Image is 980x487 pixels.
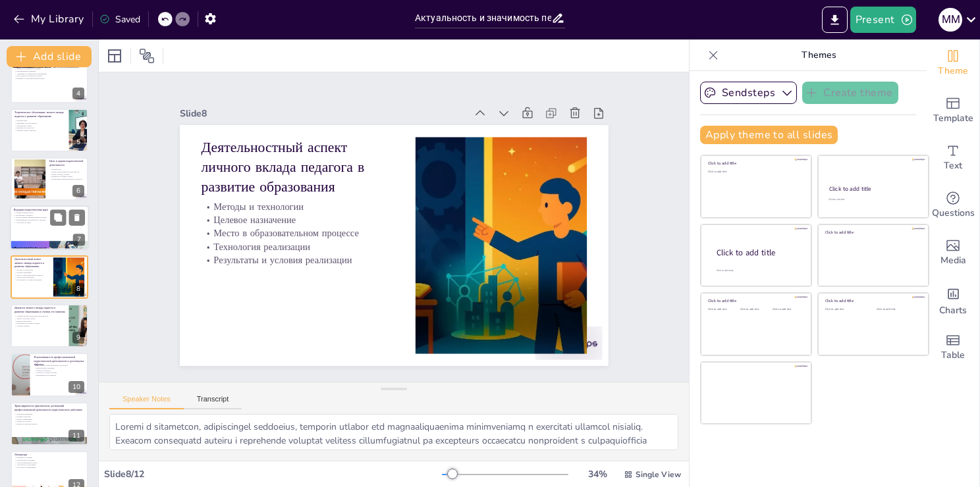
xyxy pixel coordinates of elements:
[14,461,84,464] p: Структурированный список
[14,214,85,217] p: Вовлечение учащихся
[14,324,65,327] p: Степень новизны
[773,308,802,311] div: Click to add text
[201,213,394,226] p: Целевое назначение
[34,374,84,376] p: Направления для развития
[825,298,919,303] div: Click to add title
[717,247,801,258] div: Click to add title
[14,208,85,212] p: Ведущая педагогическая идея
[14,320,65,322] p: Внеклассная работа
[415,9,551,28] input: Insert title
[877,308,918,311] div: Click to add text
[724,39,913,71] p: Themes
[104,468,442,480] div: Slide 8 / 12
[740,308,770,311] div: Click to add text
[109,414,678,450] textarea: Loremi d sitametcon, adipiscingel seddoeius, temporin utlabor etd magnaaliquaenima minimveniamq n...
[14,271,49,274] p: Целевое назначение
[717,269,800,272] div: Click to add body
[201,253,394,267] p: Результаты и условия реализации
[927,87,979,134] div: Add ready made slides
[14,129,65,132] p: Развитие новых подходов
[14,68,84,70] p: Значимость решаемых проблем
[14,126,65,129] p: Влияние на результаты
[822,7,848,33] button: Export to PowerPoint
[49,170,84,173] p: Задачи педагогической деятельности
[14,467,84,469] p: Доступность информации
[14,124,65,127] p: Применение теорий
[14,72,84,75] p: Адаптация к современным требованиям
[34,367,84,369] p: Используемые методики
[939,7,962,33] button: М м
[184,395,242,409] button: Transcript
[11,109,88,152] div: 5
[139,48,155,64] span: Position
[72,332,84,344] div: 9
[11,157,88,201] div: 6
[11,353,88,396] div: 10
[104,45,125,66] div: Layout
[49,159,84,167] p: Цель и задачи педагогической деятельности
[69,210,85,226] button: Delete Slide
[72,185,84,197] div: 6
[50,210,66,226] button: Duplicate Slide
[927,39,979,87] div: Change the overall theme
[49,176,84,178] p: Разработка учебных планов
[14,211,85,214] p: Концептуальная мысль
[10,9,90,30] button: My Library
[68,430,84,442] div: 11
[14,221,85,224] p: Актуальность идеи
[34,371,84,374] p: Сильные и слабые стороны
[939,303,967,318] span: Charts
[14,119,65,122] p: Ведущая идея
[109,395,184,409] button: Speaker Notes
[14,317,65,320] p: Уроки и системы уроков
[700,82,797,104] button: Sendsteps
[72,283,84,295] div: 8
[14,322,65,325] p: Преимущества личного вклада
[14,415,84,418] p: Целевая аудитория
[14,459,84,462] p: Электронные источники
[941,348,965,363] span: Table
[940,253,966,268] span: Media
[14,423,84,425] p: Важность транслируемости
[14,75,84,78] p: Роль педагога в решении проблем
[201,240,394,253] p: Технология реализации
[14,457,84,459] p: Печатные источники
[14,464,84,467] p: Актуальность источников
[14,269,49,271] p: Методы и технологии
[201,200,394,213] p: Методы и технологии
[68,381,84,393] div: 10
[933,111,973,126] span: Template
[636,469,681,480] span: Single View
[708,161,802,166] div: Click to add title
[939,8,962,32] div: М м
[11,304,88,347] div: 9
[49,168,84,171] p: Главная цель
[938,64,968,78] span: Theme
[14,257,49,269] p: Деятельностный аспект личного вклада педагога в развитие образования
[14,276,49,278] p: Технология реализации
[14,453,84,457] p: Литература
[944,159,962,173] span: Text
[14,122,65,124] p: Принципы научной школы
[708,308,738,311] div: Click to add text
[7,46,92,67] button: Add slide
[14,217,85,219] p: Использование инновационных методов
[72,136,84,148] div: 5
[180,107,466,120] div: Slide 8
[14,78,84,80] p: Влияние на образовательный процесс
[14,111,65,118] p: Теоретическое обоснование личного вклада педагога в развитие образования
[99,13,140,26] div: Saved
[10,206,89,251] div: 7
[829,198,916,201] div: Click to add text
[825,230,919,235] div: Click to add title
[14,418,84,421] p: Область применения
[927,324,979,371] div: Add a table
[927,276,979,324] div: Add charts and graphs
[829,185,917,193] div: Click to add title
[49,173,84,176] p: Выбор методов и форм
[14,404,84,411] p: Транслируемость практических достижений профессиональной деятельности педагогического работника
[850,7,916,33] button: Present
[14,70,84,73] p: Противоречия в практике
[927,134,979,182] div: Add text boxes
[14,315,65,318] p: Аспекты профессиональной деятельности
